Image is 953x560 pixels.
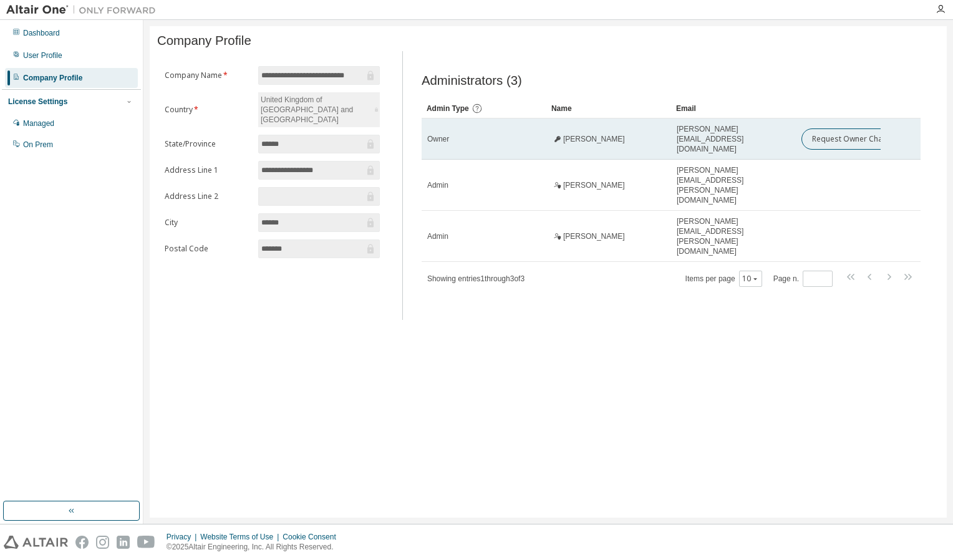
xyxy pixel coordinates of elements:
label: Address Line 2 [165,191,251,201]
label: State/Province [165,139,251,149]
img: altair_logo.svg [4,536,68,549]
div: United Kingdom of [GEOGRAPHIC_DATA] and [GEOGRAPHIC_DATA] [259,93,372,127]
label: Company Name [165,70,251,80]
div: Company Profile [23,73,82,83]
img: facebook.svg [75,536,89,549]
span: [PERSON_NAME][EMAIL_ADDRESS][PERSON_NAME][DOMAIN_NAME] [677,216,790,256]
div: User Profile [23,51,62,60]
span: Page n. [773,271,833,287]
img: youtube.svg [137,536,155,549]
div: Privacy [167,532,200,542]
div: Dashboard [23,28,60,38]
img: instagram.svg [96,536,109,549]
label: City [165,218,251,228]
label: Postal Code [165,244,251,254]
span: [PERSON_NAME] [563,134,625,144]
span: Admin [427,231,448,241]
div: United Kingdom of [GEOGRAPHIC_DATA] and [GEOGRAPHIC_DATA] [258,92,380,127]
img: linkedin.svg [117,536,130,549]
span: Administrators (3) [422,74,522,88]
span: Owner [427,134,449,144]
div: License Settings [8,97,67,107]
label: Address Line 1 [165,165,251,175]
button: Request Owner Change [801,128,907,150]
span: [PERSON_NAME] [563,231,625,241]
div: Website Terms of Use [200,532,283,542]
span: Admin Type [427,104,469,113]
button: 10 [742,274,759,284]
span: Company Profile [157,34,251,48]
label: Country [165,105,251,115]
p: © 2025 Altair Engineering, Inc. All Rights Reserved. [167,542,344,553]
span: [PERSON_NAME] [563,180,625,190]
div: Managed [23,118,54,128]
img: Altair One [6,4,162,16]
span: [PERSON_NAME][EMAIL_ADDRESS][PERSON_NAME][DOMAIN_NAME] [677,165,790,205]
div: Name [551,99,666,118]
span: Showing entries 1 through 3 of 3 [427,274,525,283]
span: Admin [427,180,448,190]
div: Email [676,99,791,118]
span: [PERSON_NAME][EMAIL_ADDRESS][DOMAIN_NAME] [677,124,790,154]
span: Items per page [685,271,762,287]
div: Cookie Consent [283,532,343,542]
div: On Prem [23,140,53,150]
